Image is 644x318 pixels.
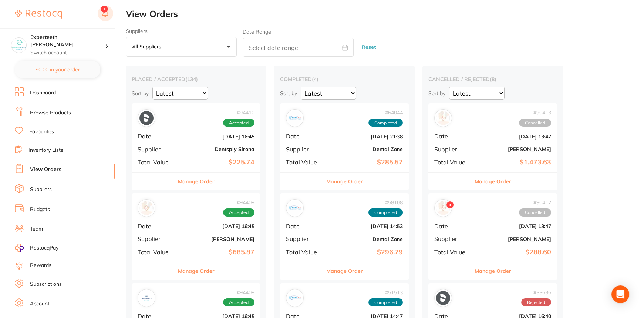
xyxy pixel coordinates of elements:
[434,235,471,242] span: Supplier
[138,235,175,242] span: Supplier
[286,159,323,165] span: Total Value
[368,289,403,295] span: # 51513
[181,223,254,229] b: [DATE] 16:45
[138,249,175,255] span: Total Value
[132,103,260,190] div: Dentsply Sirona#94410AcceptedDate[DATE] 16:45SupplierDentsply SironaTotal Value$225.74Manage Order
[286,249,323,255] span: Total Value
[286,223,323,230] span: Date
[139,291,154,305] img: Origin Dental
[611,285,629,303] div: Open Intercom Messenger
[286,133,323,140] span: Date
[15,10,62,19] img: Restocq Logo
[132,193,260,280] div: Henry Schein Halas#94409AcceptedDate[DATE] 16:45Supplier[PERSON_NAME]Total Value$685.87Manage Order
[286,235,323,242] span: Supplier
[428,90,445,97] p: Sort by
[434,223,471,230] span: Date
[132,43,164,50] p: All suppliers
[28,147,63,154] a: Inventory Lists
[519,119,551,127] span: Cancelled
[368,200,403,205] span: # 58108
[181,248,254,256] b: $685.87
[329,158,403,166] b: $285.57
[477,146,551,152] b: [PERSON_NAME]
[223,208,254,217] span: Accepted
[30,262,51,269] a: Rewards
[181,158,254,166] b: $225.74
[138,146,175,153] span: Supplier
[434,159,471,165] span: Total Value
[223,289,254,295] span: # 94408
[138,133,175,140] span: Date
[29,128,54,135] a: Favourites
[288,111,302,125] img: Dental Zone
[477,248,551,256] b: $288.60
[477,134,551,140] b: [DATE] 13:47
[138,159,175,165] span: Total Value
[223,110,254,116] span: # 94410
[521,289,551,295] span: # 33636
[30,109,71,117] a: Browse Products
[475,173,511,190] button: Manage Order
[288,201,302,215] img: Dental Zone
[286,146,323,153] span: Supplier
[132,76,260,83] h2: placed / accepted ( 134 )
[178,262,215,280] button: Manage Order
[30,206,50,213] a: Budgets
[368,208,403,217] span: Completed
[434,133,471,140] span: Date
[434,146,471,153] span: Supplier
[477,223,551,229] b: [DATE] 13:47
[477,236,551,242] b: [PERSON_NAME]
[132,90,149,97] p: Sort by
[329,248,403,256] b: $296.79
[30,186,52,193] a: Suppliers
[326,173,363,190] button: Manage Order
[30,89,56,97] a: Dashboard
[326,262,363,280] button: Manage Order
[436,201,450,215] img: Adam Dental
[288,291,302,305] img: Dental Zone
[30,166,61,173] a: View Orders
[280,76,409,83] h2: completed ( 4 )
[30,244,58,252] span: RestocqPay
[360,37,378,57] button: Reset
[223,298,254,307] span: Accepted
[521,298,551,307] span: Rejected
[428,76,557,83] h2: cancelled / rejected ( 8 )
[329,146,403,152] b: Dental Zone
[15,244,24,252] img: RestocqPay
[126,37,237,57] button: All suppliers
[30,300,50,308] a: Account
[181,236,254,242] b: [PERSON_NAME]
[139,111,154,125] img: Dentsply Sirona
[15,6,62,23] a: Restocq Logo
[368,110,403,116] span: # 64044
[15,61,100,78] button: $0.00 in your order
[329,223,403,229] b: [DATE] 14:53
[280,90,297,97] p: Sort by
[519,208,551,217] span: Cancelled
[436,291,450,305] img: Dentsply Sirona
[329,236,403,242] b: Dental Zone
[30,281,62,288] a: Subscriptions
[475,262,511,280] button: Manage Order
[519,110,551,116] span: # 90413
[30,225,43,233] a: Team
[368,119,403,127] span: Completed
[477,158,551,166] b: $1,473.63
[243,29,271,35] label: Date Range
[138,223,175,230] span: Date
[329,134,403,140] b: [DATE] 21:38
[436,111,450,125] img: Henry Schein Halas
[181,146,254,152] b: Dentsply Sirona
[519,200,551,205] span: # 90412
[178,173,215,190] button: Manage Order
[11,38,26,53] img: Experteeth Eastwood West
[446,201,454,208] span: 1
[368,298,403,307] span: Completed
[223,119,254,127] span: Accepted
[30,34,105,48] h4: Experteeth Eastwood West
[434,249,471,255] span: Total Value
[139,201,154,215] img: Henry Schein Halas
[126,9,644,19] h2: View Orders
